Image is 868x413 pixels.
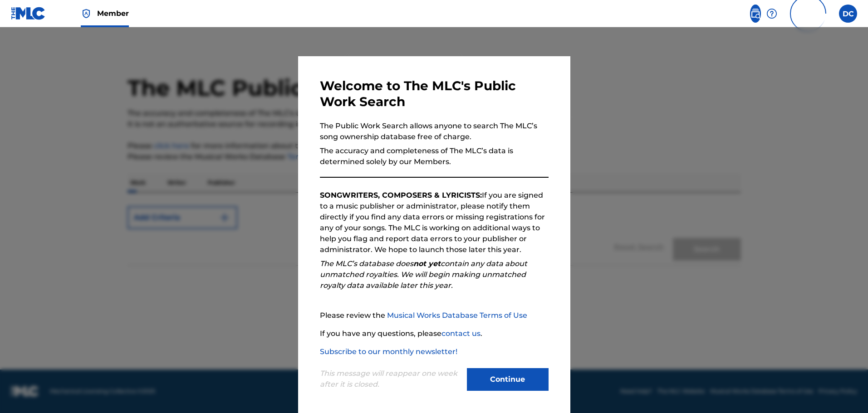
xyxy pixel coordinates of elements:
strong: not yet [413,259,441,268]
iframe: Chat Widget [823,369,868,413]
p: This message will reappear one week after it is closed. [320,368,461,390]
span: Member [97,8,129,19]
p: If you have any questions, please . [320,328,549,339]
p: Please review the [320,310,549,321]
img: help [766,8,777,19]
div: User Menu [839,5,857,23]
a: contact us [441,329,481,338]
a: Subscribe to our monthly newsletter! [320,347,457,356]
strong: SONGWRITERS, COMPOSERS & LYRICISTS: [320,191,482,199]
p: The accuracy and completeness of The MLC’s data is determined solely by our Members. [320,146,549,167]
h3: Welcome to The MLC's Public Work Search [320,78,549,110]
img: MLC Logo [11,7,46,20]
img: search [750,8,761,19]
button: Continue [467,368,549,391]
em: The MLC’s database does contain any data about unmatched royalties. We will begin making unmatche... [320,259,527,290]
a: Musical Works Database Terms of Use [387,311,527,320]
p: If you are signed to a music publisher or administrator, please notify them directly if you find ... [320,190,549,255]
img: Top Rightsholder [81,8,92,19]
a: Public Search [750,5,761,23]
div: Help [766,5,777,23]
p: The Public Work Search allows anyone to search The MLC’s song ownership database free of charge. [320,121,549,142]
